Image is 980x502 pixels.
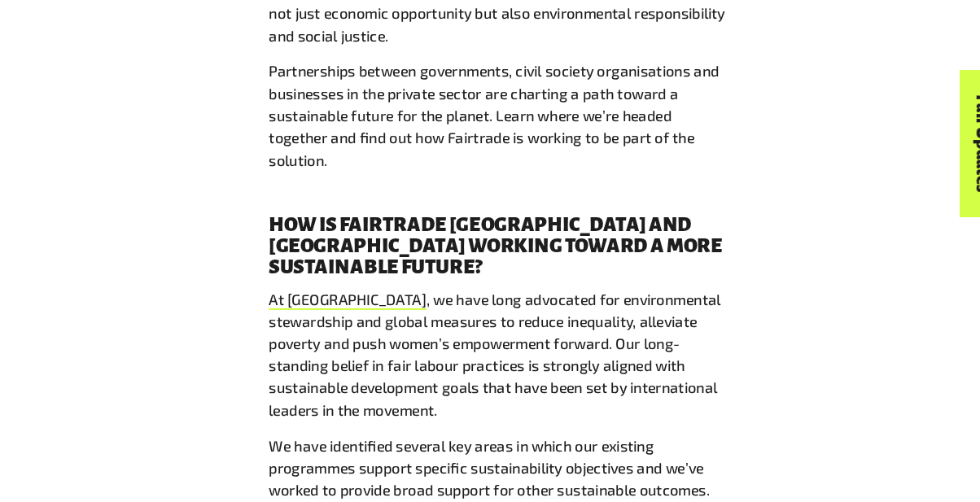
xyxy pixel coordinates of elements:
[276,301,427,320] a: At [GEOGRAPHIC_DATA]
[276,301,427,318] span: At [GEOGRAPHIC_DATA]
[276,228,711,289] b: How is Fairtrade [GEOGRAPHIC_DATA] and [GEOGRAPHIC_DATA] working toward a more sustainable future?
[276,82,708,185] span: Partnerships between governments, civil society organisations and businesses in the private secto...
[276,442,699,501] span: We have identified several key areas in which our existing programmes support specific sustainabi...
[276,301,710,425] span: , we have long advocated for environmental stewardship and global measures to reduce inequality, ...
